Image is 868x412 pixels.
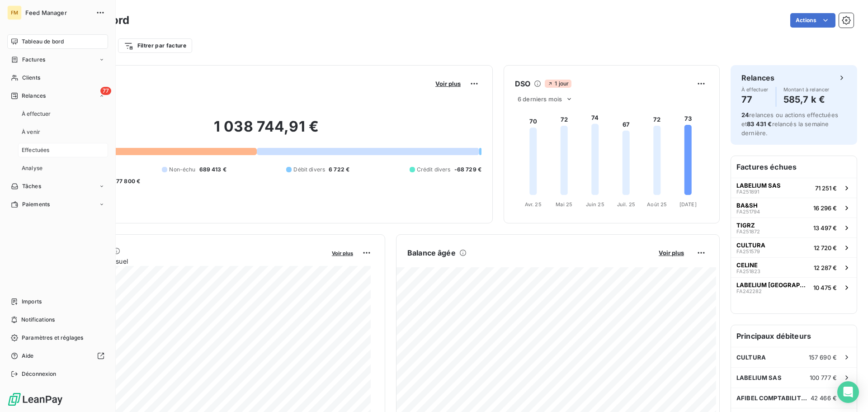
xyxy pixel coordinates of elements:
[556,201,572,208] tspan: Mai 25
[199,166,226,174] span: 689 413 €
[22,298,42,306] span: Imports
[731,156,857,178] h6: Factures échues
[51,118,481,145] h2: 1 038 744,91 €
[169,166,195,174] span: Non-échu
[783,87,830,92] span: Montant à relancer
[741,92,769,107] h4: 77
[741,111,749,118] span: 24
[22,146,50,154] span: Effectuées
[741,72,774,83] h6: Relances
[454,166,481,174] span: -68 729 €
[736,242,765,249] span: CULTURA
[329,166,349,174] span: 6 722 €
[515,78,530,89] h6: DSO
[329,249,356,257] button: Voir plus
[7,392,63,407] img: Logo LeanPay
[586,201,604,208] tspan: Juin 25
[809,354,837,361] span: 157 690 €
[815,185,837,192] span: 71 251 €
[741,111,838,137] span: relances ou actions effectuées et relancés la semaine dernière.
[545,80,571,88] span: 1 jour
[22,110,51,118] span: À effectuer
[21,316,55,324] span: Notifications
[736,222,755,229] span: TIGRZ
[736,249,760,254] span: FA251579
[433,80,463,88] button: Voir plus
[741,87,769,92] span: À effectuer
[647,201,667,208] tspan: Août 25
[731,325,857,347] h6: Principaux débiteurs
[814,244,837,251] span: 12 720 €
[417,166,451,174] span: Crédit divers
[813,204,837,212] span: 16 296 €
[22,200,50,208] span: Paiements
[7,5,22,20] div: FM
[811,394,837,402] span: 42 466 €
[736,202,758,209] span: BA&SH
[525,201,542,208] tspan: Avr. 25
[790,13,835,28] button: Actions
[407,247,456,258] h6: Balance âgée
[731,237,857,257] button: CULTURAFA25157912 720 €
[22,128,40,136] span: À venir
[783,92,830,107] h4: 585,7 k €
[659,249,684,256] span: Voir plus
[113,177,140,185] span: -77 800 €
[7,349,108,363] a: Aide
[100,87,111,95] span: 77
[736,281,810,289] span: LABELIUM [GEOGRAPHIC_DATA]
[679,201,697,208] tspan: [DATE]
[22,56,45,64] span: Factures
[617,201,635,208] tspan: Juil. 25
[731,218,857,237] button: TIGRZFA25187213 497 €
[814,264,837,271] span: 12 287 €
[51,256,325,266] span: Chiffre d'affaires mensuel
[656,249,687,257] button: Voir plus
[435,80,461,87] span: Voir plus
[736,189,759,194] span: FA251891
[731,178,857,198] button: LABELIUM SASFA25189171 251 €
[810,374,837,381] span: 100 777 €
[731,277,857,297] button: LABELIUM [GEOGRAPHIC_DATA]FA24228210 475 €
[736,374,782,381] span: LABELIUM SAS
[25,9,90,16] span: Feed Manager
[813,284,837,291] span: 10 475 €
[736,209,760,214] span: FA251794
[736,261,758,269] span: CELINE
[736,354,766,361] span: CULTURA
[518,95,562,103] span: 6 derniers mois
[731,198,857,218] button: BA&SHFA25179416 296 €
[22,164,42,172] span: Analyse
[747,120,772,128] span: 83 431 €
[731,257,857,277] button: CELINEFA25182312 287 €
[22,92,46,100] span: Relances
[736,269,760,274] span: FA251823
[293,166,325,174] span: Débit divers
[22,38,64,46] span: Tableau de bord
[22,370,57,378] span: Déconnexion
[813,224,837,232] span: 13 497 €
[837,381,859,403] div: Open Intercom Messenger
[22,182,41,190] span: Tâches
[332,250,353,256] span: Voir plus
[118,38,192,53] button: Filtrer par facture
[736,229,760,234] span: FA251872
[22,334,83,342] span: Paramètres et réglages
[22,74,40,82] span: Clients
[22,352,34,360] span: Aide
[736,394,811,402] span: AFIBEL COMPTABILITE FOURNISSEURS
[736,182,781,189] span: LABELIUM SAS
[736,289,762,294] span: FA242282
